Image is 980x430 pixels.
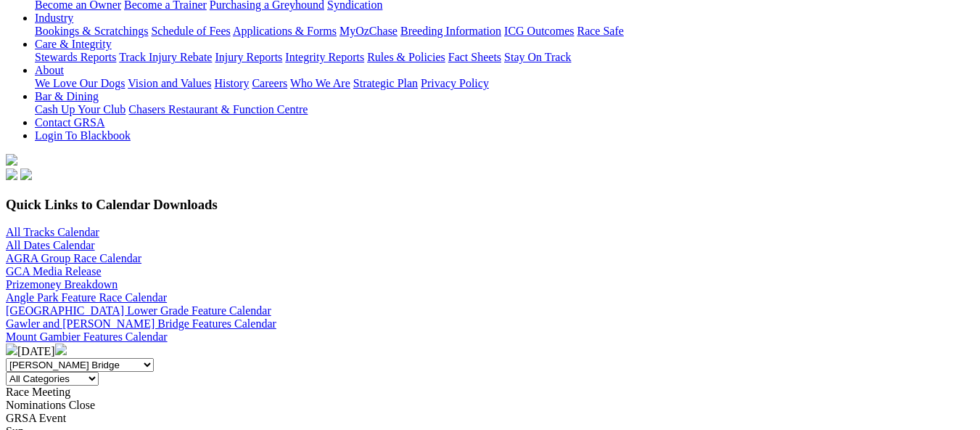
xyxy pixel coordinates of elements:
[35,12,73,24] a: Industry
[55,344,67,355] img: chevron-right-pager-white.svg
[6,412,974,425] div: GRSA Event
[35,25,148,37] a: Bookings & Scratchings
[35,77,125,89] a: We Love Our Dogs
[290,77,350,89] a: Who We Are
[35,103,974,116] div: Bar & Dining
[233,25,337,37] a: Applications & Forms
[35,103,125,115] a: Cash Up Your Club
[339,25,398,37] a: MyOzChase
[6,197,974,213] h3: Quick Links to Calendar Downloads
[35,129,131,142] a: Login To Blackbook
[35,116,104,129] a: Contact GRSA
[504,51,571,63] a: Stay On Track
[6,291,167,304] a: Angle Park Feature Race Calendar
[214,77,249,89] a: History
[6,278,118,291] a: Prizemoney Breakdown
[6,399,974,412] div: Nominations Close
[20,169,32,180] img: twitter.svg
[6,226,99,238] a: All Tracks Calendar
[400,25,501,37] a: Breeding Information
[6,265,102,277] a: GCA Media Release
[577,25,623,37] a: Race Safe
[6,386,974,399] div: Race Meeting
[6,330,168,343] a: Mount Gambier Features Calendar
[448,51,501,63] a: Fact Sheets
[35,90,99,102] a: Bar & Dining
[367,51,445,63] a: Rules & Policies
[151,25,230,37] a: Schedule of Fees
[6,252,141,264] a: AGRA Group Race Calendar
[6,344,974,358] div: [DATE]
[215,51,282,63] a: Injury Reports
[252,77,287,89] a: Careers
[35,51,974,64] div: Care & Integrity
[285,51,364,63] a: Integrity Reports
[6,344,17,355] img: chevron-left-pager-white.svg
[35,64,64,76] a: About
[128,77,211,89] a: Vision and Values
[6,317,276,330] a: Gawler and [PERSON_NAME] Bridge Features Calendar
[6,239,95,251] a: All Dates Calendar
[6,154,17,166] img: logo-grsa-white.png
[353,77,418,89] a: Strategic Plan
[35,38,112,50] a: Care & Integrity
[35,25,974,38] div: Industry
[6,304,271,317] a: [GEOGRAPHIC_DATA] Lower Grade Feature Calendar
[35,51,116,63] a: Stewards Reports
[504,25,574,37] a: ICG Outcomes
[421,77,489,89] a: Privacy Policy
[119,51,212,63] a: Track Injury Rebate
[6,169,17,180] img: facebook.svg
[128,103,308,115] a: Chasers Restaurant & Function Centre
[35,77,974,90] div: About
